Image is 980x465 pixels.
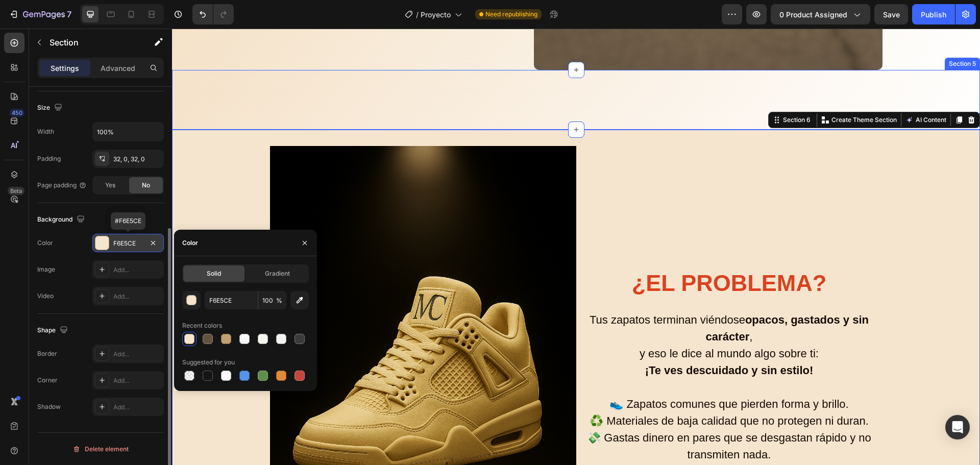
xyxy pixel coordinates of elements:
[8,187,24,195] div: Beta
[113,292,161,301] div: Add...
[37,213,87,227] div: Background
[771,4,870,25] button: 0 product assigned
[276,296,282,305] span: %
[67,8,71,20] p: 7
[113,403,161,412] div: Add...
[37,376,58,385] div: Corner
[182,358,235,367] div: Suggested for you
[460,241,655,267] strong: ¿El problema?
[51,63,79,74] p: Settings
[105,181,115,190] span: Yes
[37,265,55,274] div: Image
[473,335,642,348] strong: ¡Te ves descuidado y sin estilo!
[37,127,54,136] div: Width
[37,349,57,358] div: Border
[534,285,697,314] strong: opacos, gastados y sin carácter
[945,415,970,439] div: Open Intercom Messenger
[485,10,537,19] span: Need republishing
[265,269,290,278] span: Gradient
[37,291,54,301] div: Video
[10,109,24,117] div: 450
[172,29,980,465] iframe: Design area
[37,402,61,411] div: Shadow
[421,9,451,20] span: Proyecto
[405,367,709,434] p: 👟 Zapatos comunes que pierden forma y brillo. ♻️ Materiales de baja calidad que no protegen ni du...
[883,10,900,19] span: Save
[37,324,70,337] div: Shape
[779,9,847,20] span: 0 product assigned
[37,101,64,115] div: Size
[113,376,161,385] div: Add...
[37,181,87,190] div: Page padding
[207,269,221,278] span: Solid
[37,441,164,457] button: Delete element
[113,155,161,164] div: 32, 0, 32, 0
[912,4,955,25] button: Publish
[205,291,258,309] input: Eg: FFFFFF
[4,4,76,25] button: 7
[609,87,641,96] div: Section 6
[101,63,135,74] p: Advanced
[72,443,129,455] div: Delete element
[142,181,150,190] span: No
[50,36,133,48] p: Section
[405,283,709,350] p: Tus zapatos terminan viéndose , y eso le dice al mundo algo sobre ti:
[192,4,234,25] div: Undo/Redo
[775,31,806,40] div: Section 5
[416,9,419,20] span: /
[659,87,725,96] p: Create Theme Section
[113,350,161,359] div: Add...
[37,238,53,248] div: Color
[731,85,776,97] button: AI Content
[182,238,198,248] div: Color
[113,239,143,248] div: F6E5CE
[921,9,946,20] div: Publish
[113,265,161,275] div: Add...
[93,123,163,141] input: Auto
[37,154,61,163] div: Padding
[874,4,908,25] button: Save
[182,321,222,330] div: Recent colors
